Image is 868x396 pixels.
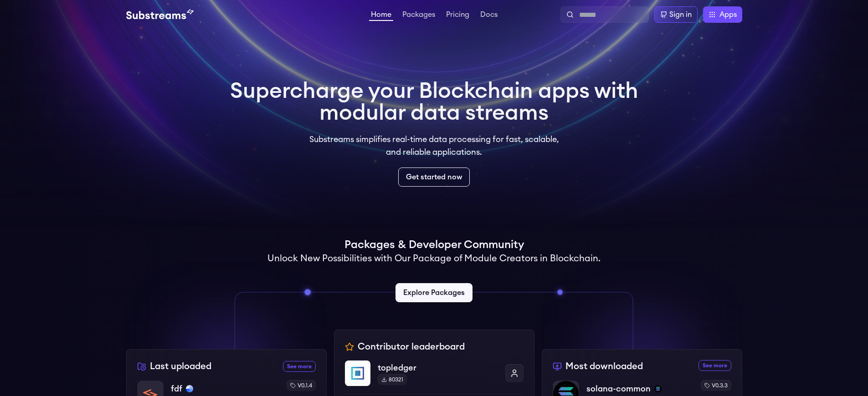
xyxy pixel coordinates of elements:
div: Sign in [669,9,692,20]
a: Sign in [654,6,698,23]
a: Packages [401,11,437,20]
img: Substream's logo [126,9,194,20]
a: Explore Packages [395,283,473,302]
a: Pricing [444,11,471,20]
p: fdf [171,382,182,395]
div: 80321 [378,374,407,385]
img: base [186,385,193,392]
a: Get started now [398,168,470,187]
a: Docs [478,11,499,20]
a: Home [369,11,393,21]
a: See more recently uploaded packages [283,361,316,372]
a: topledgertopledger80321 [345,360,524,393]
p: Substreams simplifies real-time data processing for fast, scalable, and reliable applications. [303,133,565,158]
p: topledger [378,361,498,374]
h2: Unlock New Possibilities with Our Package of Module Creators in Blockchain. [267,252,601,265]
div: v0.1.4 [287,380,316,391]
h1: Supercharge your Blockchain apps with modular data streams [230,80,638,124]
a: See more most downloaded packages [699,360,731,371]
img: topledger [345,360,370,386]
div: v0.3.3 [701,380,731,391]
h1: Packages & Developer Community [344,238,524,252]
p: solana-common [586,382,651,395]
span: Apps [719,9,737,20]
img: solana [654,385,662,392]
